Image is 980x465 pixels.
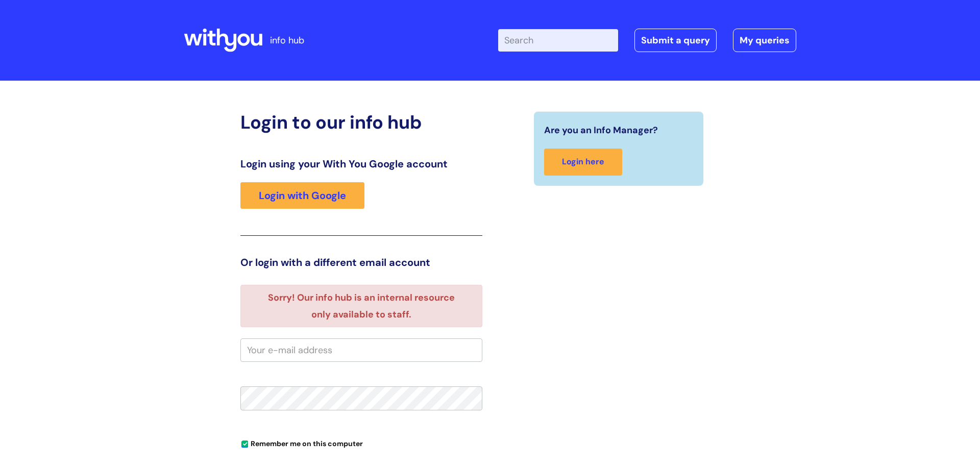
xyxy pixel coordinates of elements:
[241,441,248,448] input: Remember me on this computer
[240,437,363,448] label: Remember me on this computer
[498,29,618,52] input: Search
[240,338,482,362] input: Your e-mail address
[240,435,482,451] div: You can uncheck this option if you're logging in from a shared device
[733,29,796,52] a: My queries
[240,256,482,268] h3: Or login with a different email account
[240,111,482,133] h2: Login to our info hub
[270,32,304,48] p: info hub
[258,289,464,323] li: Sorry! Our info hub is an internal resource only available to staff.
[240,158,482,170] h3: Login using your With You Google account
[634,29,717,52] a: Submit a query
[240,182,364,209] a: Login with Google
[544,122,658,138] span: Are you an Info Manager?
[544,149,622,176] a: Login here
